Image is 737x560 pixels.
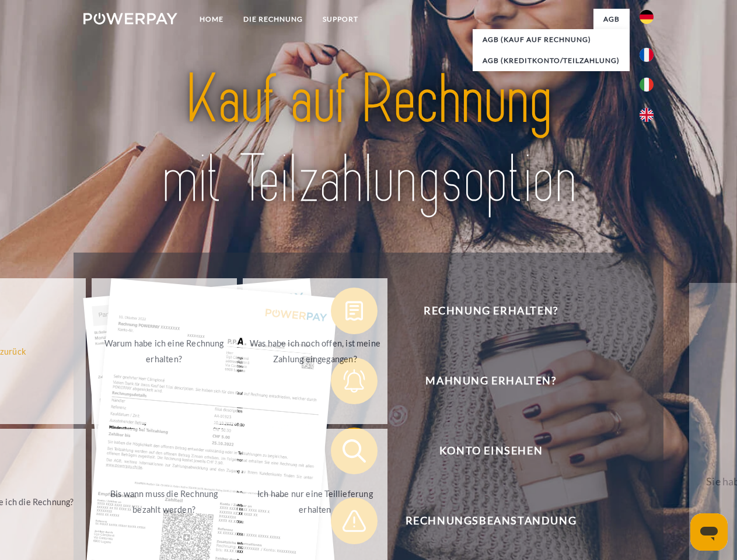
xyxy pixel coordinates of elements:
a: DIE RECHNUNG [233,9,313,30]
span: Konto einsehen [348,428,634,474]
a: Was habe ich noch offen, ist meine Zahlung eingegangen? [243,278,388,424]
div: Ich habe nur eine Teillieferung erhalten [250,486,381,517]
a: AGB (Kreditkonto/Teilzahlung) [473,50,630,71]
div: Was habe ich noch offen, ist meine Zahlung eingegangen? [250,335,381,367]
img: title-powerpay_de.svg [111,56,626,223]
button: Konto einsehen [331,428,634,474]
img: logo-powerpay-white.svg [83,13,177,24]
img: de [640,10,654,24]
img: fr [640,48,654,62]
iframe: Schaltfläche zum Öffnen des Messaging-Fensters [690,513,728,551]
img: it [640,78,654,92]
img: en [640,108,654,122]
a: agb [593,9,630,30]
div: Bis wann muss die Rechnung bezahlt werden? [99,486,230,517]
a: AGB (Kauf auf Rechnung) [473,29,630,50]
a: Home [190,9,233,30]
span: Rechnungsbeanstandung [348,498,634,544]
a: SUPPORT [313,9,368,30]
div: Warum habe ich eine Rechnung erhalten? [99,335,230,367]
button: Rechnungsbeanstandung [331,498,634,544]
